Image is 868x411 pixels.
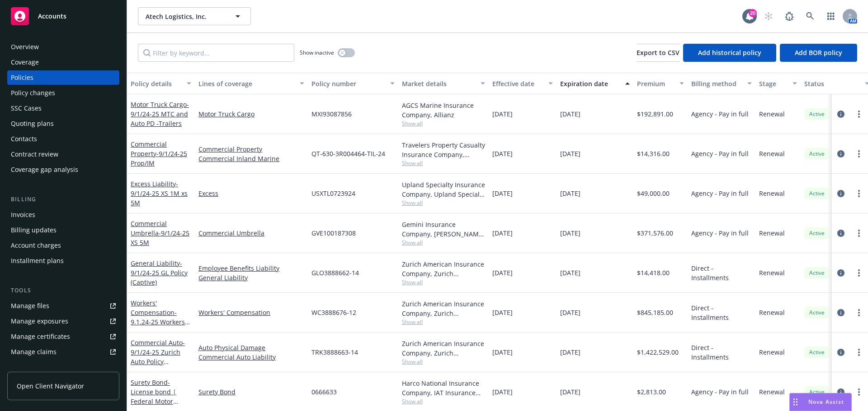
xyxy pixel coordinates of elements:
[759,149,785,158] span: Renewal
[637,308,673,317] span: $845,185.00
[759,347,785,357] span: Renewal
[131,259,188,286] a: General Liability
[637,149,670,158] span: $14,316.00
[637,268,670,277] span: $14,418.00
[808,229,826,237] span: Active
[11,132,37,146] div: Contacts
[688,73,755,94] button: Billing method
[691,79,742,88] div: Billing method
[131,180,188,207] a: Excess Liability
[198,308,304,317] a: Workers' Compensation
[131,140,187,167] a: Commercial Property
[808,269,826,277] span: Active
[7,314,119,328] a: Manage exposures
[7,345,119,359] a: Manage claims
[11,254,64,268] div: Installment plans
[755,73,801,94] button: Stage
[198,263,304,273] a: Employee Benefits Liability
[198,387,304,397] a: Surety Bond
[492,387,513,397] span: [DATE]
[7,254,119,268] a: Installment plans
[131,259,188,286] span: - 9/1/24-25 GL Policy (Captive)
[808,150,826,158] span: Active
[11,147,58,162] div: Contract review
[560,308,580,317] span: [DATE]
[492,268,513,277] span: [DATE]
[854,228,864,239] a: more
[198,343,304,352] a: Auto Physical Damage
[402,339,485,358] div: Zurich American Insurance Company, Zurich Insurance Group
[131,308,190,336] span: - 9.1.24-25 Workers Comp (Captive)
[854,188,864,199] a: more
[759,189,785,198] span: Renewal
[801,7,819,25] a: Search
[7,195,119,204] div: Billing
[835,268,846,278] a: circleInformation
[637,228,673,238] span: $371,576.00
[7,238,119,253] a: Account charges
[691,109,749,119] span: Agency - Pay in full
[11,70,33,85] div: Policies
[11,40,39,54] div: Overview
[835,109,846,120] a: circleInformation
[308,73,398,94] button: Policy number
[7,329,119,344] a: Manage certificates
[402,299,485,318] div: Zurich American Insurance Company, Zurich Insurance Group, Artex risk
[560,189,580,198] span: [DATE]
[492,308,513,317] span: [DATE]
[11,208,35,222] div: Invoices
[7,132,119,146] a: Contacts
[402,259,485,278] div: Zurich American Insurance Company, Zurich Insurance Group, Artex risk
[11,101,42,115] div: SSC Cases
[492,149,513,158] span: [DATE]
[691,303,752,322] span: Direct - Installments
[759,228,785,238] span: Renewal
[11,329,70,344] div: Manage certificates
[492,228,513,238] span: [DATE]
[138,7,251,25] button: Atech Logistics, Inc.
[691,263,752,282] span: Direct - Installments
[7,86,119,100] a: Policy changes
[311,347,358,357] span: TRK3888663-14
[637,189,670,198] span: $49,000.00
[759,387,785,397] span: Renewal
[198,352,304,362] a: Commercial Auto Liability
[808,348,826,356] span: Active
[11,299,49,313] div: Manage files
[808,309,826,317] span: Active
[311,387,337,397] span: 0666633
[402,220,485,239] div: Gemini Insurance Company, [PERSON_NAME] Corporation, [GEOGRAPHIC_DATA]
[7,147,119,162] a: Contract review
[637,347,679,357] span: $1,422,529.00
[311,308,356,317] span: WC3888676-12
[560,228,580,238] span: [DATE]
[402,159,485,167] span: Show all
[637,387,666,397] span: $2,813.00
[789,393,852,411] button: Nova Assist
[749,9,757,17] div: 20
[7,286,119,295] div: Tools
[11,360,53,374] div: Manage BORs
[637,44,679,62] button: Export to CSV
[637,109,673,119] span: $192,891.00
[780,7,798,25] a: Report a Bug
[854,347,864,358] a: more
[808,189,826,198] span: Active
[7,101,119,115] a: SSC Cases
[835,148,846,159] a: circleInformation
[11,345,57,359] div: Manage claims
[492,109,513,119] span: [DATE]
[11,223,57,237] div: Billing updates
[759,7,778,25] a: Start snowing
[131,100,189,128] a: Motor Truck Cargo
[198,189,304,198] a: Excess
[492,79,543,88] div: Effective date
[759,268,785,277] span: Renewal
[402,199,485,207] span: Show all
[698,48,761,57] span: Add historical policy
[7,40,119,54] a: Overview
[198,144,304,154] a: Commercial Property
[402,239,485,246] span: Show all
[11,238,61,253] div: Account charges
[311,79,385,88] div: Policy number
